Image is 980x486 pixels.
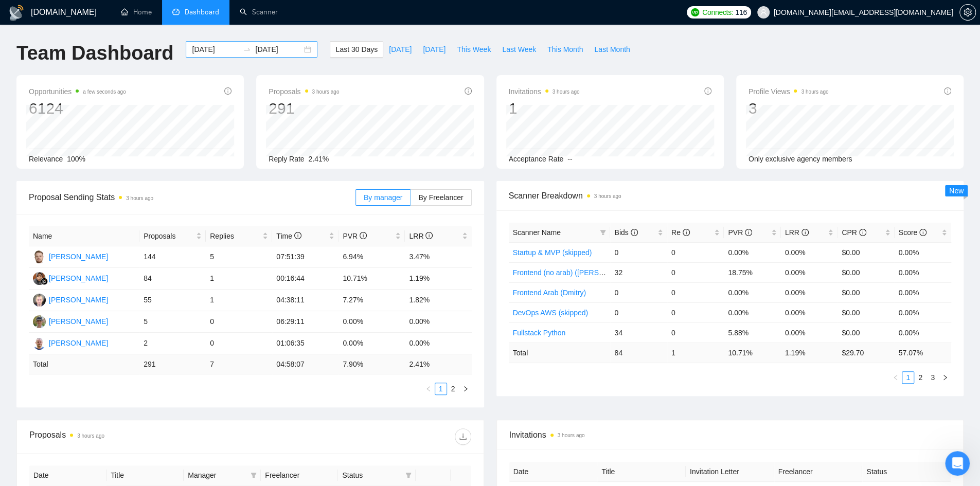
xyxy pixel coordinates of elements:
[781,262,838,282] td: 0.00%
[459,383,472,395] button: right
[338,268,405,290] td: 10.71%
[724,343,780,363] td: 10.71 %
[272,268,338,290] td: 00:16:44
[895,242,951,262] td: 0.00%
[745,229,752,236] span: info-circle
[447,383,459,395] li: 2
[724,302,780,322] td: 0.00%
[33,317,108,325] a: NS[PERSON_NAME]
[49,316,108,327] div: [PERSON_NAME]
[889,371,902,384] button: left
[33,315,46,328] img: NS
[509,428,951,441] span: Invitations
[959,4,976,21] button: setting
[801,229,809,236] span: info-circle
[944,87,951,95] span: info-circle
[774,462,863,482] th: Freelancer
[902,372,914,383] a: 1
[513,248,592,257] a: Startup & MVP (skipped)
[422,383,435,395] li: Previous Page
[451,41,496,58] button: This Week
[423,44,446,55] span: [DATE]
[33,294,46,307] img: OS
[465,87,472,95] span: info-circle
[364,193,402,202] span: By manager
[683,229,690,236] span: info-circle
[192,44,239,55] input: Start date
[895,282,951,302] td: 0.00%
[405,354,471,374] td: 2.41 %
[610,302,667,322] td: 0
[29,354,139,374] td: Total
[895,343,951,363] td: 57.07 %
[338,333,405,354] td: 0.00%
[838,262,894,282] td: $0.00
[206,354,272,374] td: 7
[735,7,746,18] span: 116
[610,262,667,282] td: 32
[29,155,63,163] span: Relevance
[513,268,639,277] a: Frontend (no arab) ([PERSON_NAME])
[389,44,412,55] span: [DATE]
[749,155,852,163] span: Only exclusive agency members
[139,246,206,268] td: 144
[243,45,251,53] span: swap-right
[509,99,580,118] div: 1
[405,268,471,290] td: 1.19%
[272,354,338,374] td: 04:58:07
[405,246,471,268] td: 3.47%
[724,262,780,282] td: 18.75%
[939,371,951,384] li: Next Page
[671,228,690,237] span: Re
[667,282,724,302] td: 0
[33,272,46,285] img: YN
[513,289,586,297] a: Frontend Arab (Dmitry)
[781,322,838,343] td: 0.00%
[760,9,767,16] span: user
[949,187,964,195] span: New
[926,371,939,384] li: 3
[422,383,435,395] button: left
[939,371,951,384] button: right
[251,472,257,478] span: filter
[269,99,339,118] div: 291
[502,44,536,55] span: Last Week
[206,311,272,333] td: 0
[405,290,471,311] td: 1.82%
[686,462,774,482] th: Invitation Letter
[33,250,46,263] img: YZ
[29,465,106,485] th: Date
[435,383,447,395] li: 1
[781,282,838,302] td: 0.00%
[342,470,401,481] span: Status
[838,302,894,322] td: $0.00
[77,433,104,439] time: 3 hours ago
[704,87,711,95] span: info-circle
[272,333,338,354] td: 01:06:35
[435,383,447,394] a: 1
[749,99,829,118] div: 3
[269,85,339,98] span: Proposals
[667,302,724,322] td: 0
[959,8,976,16] a: setting
[457,44,491,55] span: This Week
[614,228,637,237] span: Bids
[838,242,894,262] td: $0.00
[842,228,866,237] span: CPR
[513,329,566,337] a: Fullstack Python
[960,8,975,16] span: setting
[261,465,338,485] th: Freelancer
[610,282,667,302] td: 0
[838,322,894,343] td: $0.00
[455,433,471,441] span: download
[312,89,340,95] time: 3 hours ago
[172,8,180,15] span: dashboard
[542,41,589,58] button: This Month
[838,282,894,302] td: $0.00
[360,232,367,239] span: info-circle
[29,85,126,98] span: Opportunities
[409,232,433,240] span: LRR
[459,383,472,395] li: Next Page
[338,311,405,333] td: 0.00%
[338,290,405,311] td: 7.27%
